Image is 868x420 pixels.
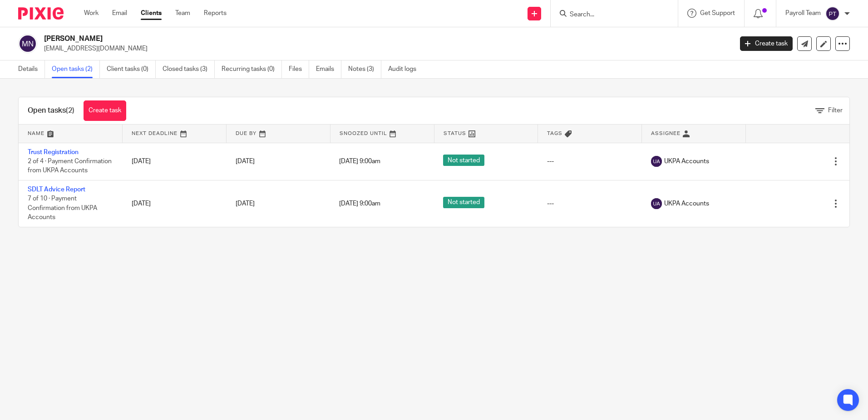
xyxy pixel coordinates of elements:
h2: [PERSON_NAME] [44,34,590,44]
span: 2 of 4 · Payment Confirmation from UKPA Accounts [28,158,112,174]
a: Trust Registration [28,149,79,155]
a: Files [289,60,309,78]
span: [DATE] [236,200,255,207]
span: 7 of 10 · Payment Confirmation from UKPA Accounts [28,196,97,221]
span: Snoozed Until [340,131,387,136]
input: Search [569,11,651,19]
a: Clients [141,9,162,18]
span: Get Support [700,10,735,16]
img: svg%3E [825,6,840,21]
td: [DATE] [123,180,227,227]
a: Reports [204,9,227,18]
span: UKPA Accounts [664,199,709,208]
a: Team [175,9,190,18]
span: [DATE] [236,158,255,165]
img: svg%3E [651,198,662,209]
span: UKPA Accounts [664,157,709,166]
a: Notes (3) [348,60,381,78]
td: [DATE] [123,143,227,180]
span: Tags [547,131,562,136]
a: Client tasks (0) [107,60,156,78]
a: Closed tasks (3) [163,60,215,78]
a: Email [112,9,127,18]
img: Pixie [18,7,64,20]
span: Not started [443,197,484,208]
a: SDLT Advice Report [28,186,85,193]
a: Open tasks (2) [52,60,100,78]
span: Filter [828,107,843,114]
span: [DATE] 9:00am [339,158,380,165]
img: svg%3E [651,156,662,167]
div: --- [547,199,633,208]
h1: Open tasks [28,106,74,115]
a: Details [18,60,45,78]
span: [DATE] 9:00am [339,200,380,207]
span: Status [444,131,466,136]
a: Recurring tasks (0) [222,60,282,78]
a: Work [84,9,99,18]
div: --- [547,157,633,166]
p: [EMAIL_ADDRESS][DOMAIN_NAME] [44,44,726,53]
img: svg%3E [18,34,37,53]
a: Emails [316,60,341,78]
a: Audit logs [388,60,423,78]
span: (2) [66,107,74,114]
span: Not started [443,155,484,166]
p: Payroll Team [785,9,821,18]
a: Create task [740,36,793,51]
a: Create task [84,100,126,121]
